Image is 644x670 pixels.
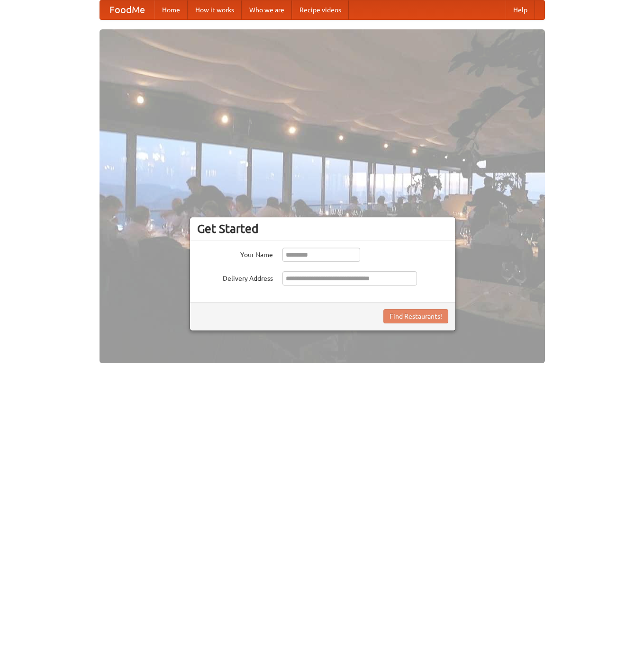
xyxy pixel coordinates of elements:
[197,271,273,283] label: Delivery Address
[197,248,273,259] label: Your Name
[100,0,154,19] a: FoodMe
[154,0,188,19] a: Home
[383,309,448,323] button: Find Restaurants!
[188,0,242,19] a: How it works
[292,0,349,19] a: Recipe videos
[506,0,535,19] a: Help
[242,0,292,19] a: Who we are
[197,222,448,236] h3: Get Started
